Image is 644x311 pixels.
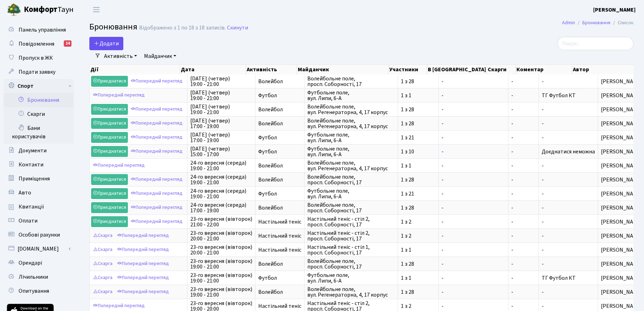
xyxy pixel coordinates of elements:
a: Приєднатися [91,76,128,87]
span: 1 з 28 [401,121,436,126]
span: - [542,232,544,240]
span: Квитанції [19,203,44,211]
span: - [542,302,544,310]
span: Опитування [19,287,49,295]
span: 1 з 28 [401,261,436,267]
span: - [441,205,505,211]
a: Контакти [4,158,74,172]
span: Волейбол [258,121,301,126]
a: Приєднатися [91,104,128,115]
a: Скарги [4,107,74,121]
input: Пошук... [557,37,633,50]
a: Попередній перегляд [129,118,184,129]
span: Волейбол [258,107,301,112]
a: Приєднатися [91,174,128,185]
th: В [GEOGRAPHIC_DATA] [427,65,487,74]
a: Попередній перегляд [91,160,146,171]
span: Футбольне поле, вул. Липи, 6-А [307,272,395,284]
a: Попередній перегляд [129,104,184,115]
span: Волейбольне поле, просп. Соборності, 17 [307,258,395,270]
a: Скарга [91,230,114,241]
div: 14 [64,40,71,47]
span: - [511,205,536,211]
span: 1 з 28 [401,107,436,112]
span: - [441,275,505,281]
span: - [441,163,505,168]
a: Попередній перегляд [115,230,171,241]
span: Волейбольне поле, вул. Регенераторна, 4, 17 корпус [307,104,395,115]
span: - [542,78,544,85]
a: Admin [562,19,575,26]
span: - [542,176,544,184]
a: Панель управління [4,23,74,37]
span: - [511,135,536,140]
span: - [441,107,505,112]
span: - [542,204,544,212]
span: Футбольне поле, вул. Липи, 6-А [307,146,395,157]
th: Скарги [487,65,516,74]
a: Оплати [4,214,74,228]
span: - [441,177,505,183]
span: Бронювання [89,21,137,33]
span: - [511,275,536,281]
span: Волейбольне поле, вул. Регенераторна, 4, 17 корпус [307,118,395,129]
a: Приміщення [4,172,74,186]
span: - [511,121,536,126]
span: - [542,218,544,226]
a: Бронювання [4,93,74,107]
span: 23-го вересня (вівторок) 20:00 - 21:00 [190,244,252,256]
span: - [441,219,505,225]
span: - [441,191,505,197]
span: 1 з 1 [401,93,436,98]
th: Дата [180,65,246,74]
a: Приєднатися [91,132,128,143]
span: Волейбол [258,79,301,84]
span: Приміщення [19,175,50,183]
span: 1 з 28 [401,79,436,84]
span: 23-го вересня (вівторок) 19:00 - 21:00 [190,272,252,284]
a: Попередній перегляд [115,286,171,297]
a: Скарга [91,244,114,255]
span: Оплати [19,217,37,225]
span: 1 з 28 [401,177,436,183]
span: Настільний теніс [258,247,301,253]
a: Квитанції [4,200,74,214]
span: - [542,162,544,170]
b: [PERSON_NAME] [593,6,636,14]
span: Футбольне поле, вул. Липи, 6-А [307,188,395,199]
span: - [511,191,536,197]
span: 1 з 2 [401,303,436,309]
span: [DATE] (четвер) 17:00 - 19:00 [190,118,252,129]
span: 1 з 1 [401,275,436,281]
a: Документи [4,144,74,158]
span: 1 з 28 [401,205,436,211]
span: 1 з 1 [401,247,436,253]
a: Приєднатися [91,146,128,157]
a: Попередній перегляд [129,132,184,143]
span: 23-го вересня (вівторок) 20:00 - 21:00 [190,230,252,241]
nav: breadcrumb [551,15,644,30]
a: Лічильники [4,270,74,284]
span: - [511,79,536,84]
a: Скарга [91,272,114,283]
span: [DATE] (четвер) 19:00 - 21:00 [190,90,252,101]
span: Футбольне поле, вул. Липи, 6-А [307,90,395,101]
a: Скинути [227,25,248,31]
span: Футбол [258,191,301,197]
b: Комфорт [24,4,57,15]
span: Волейбольне поле, просп. Соборності, 17 [307,76,395,87]
a: Попередній перегляд [91,90,146,101]
span: - [511,219,536,225]
span: Волейбол [258,177,301,183]
span: - [441,289,505,295]
span: Таун [24,4,74,16]
span: - [542,190,544,198]
a: Приєднатися [91,118,128,129]
span: Панель управління [19,26,66,34]
span: - [542,260,544,268]
span: - [511,289,536,295]
span: 1 з 21 [401,135,436,140]
span: Футбол [258,275,301,281]
span: Волейбольне поле, просп. Соборності, 17 [307,174,395,185]
span: - [511,163,536,168]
